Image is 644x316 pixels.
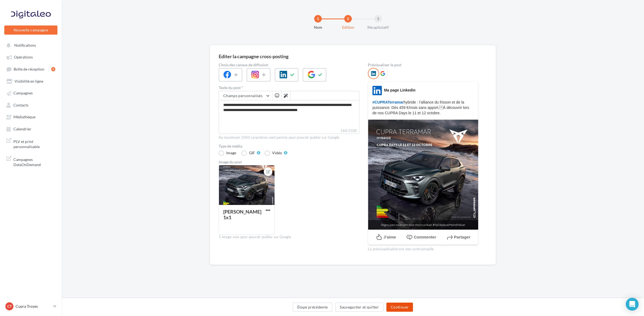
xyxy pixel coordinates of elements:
[219,86,359,90] label: Texte du post *
[14,67,44,71] span: Boîte de réception
[219,54,288,59] div: Editer la campagne cross-posting
[293,303,332,312] button: Étape précédente
[3,154,58,170] a: Campagnes DataOnDemand
[372,100,404,104] span: #CUPRATerramar
[3,136,58,152] a: PLV et print personnalisable
[51,67,55,71] div: 5
[344,15,352,23] div: 2
[219,91,272,100] button: Champs personnalisés
[13,115,35,119] span: Médiathèque
[361,25,395,30] div: Récapitulatif
[368,63,478,67] div: Prévisualiser le post
[14,43,36,47] span: Notifications
[314,15,322,23] div: 1
[374,15,382,23] div: 3
[335,303,383,312] button: Sauvegarder et quitter
[249,151,255,155] div: GIF
[3,88,58,98] a: Campagnes
[13,127,31,131] span: Calendrier
[3,112,58,122] a: Médiathèque
[3,76,58,86] a: Visibilité en ligne
[384,87,415,93] div: Ma page Linkedin
[368,245,478,252] div: La prévisualisation est non-contractuelle
[13,138,55,149] span: PLV et print personnalisable
[3,40,56,50] button: Notifications
[272,151,282,155] div: Vidéo
[219,144,359,148] label: Type de média
[414,235,436,239] span: Commenter
[372,100,474,116] p: hybride : l’alliance du frisson et de la puissance. Dès 459 €/mois sans apport. À découvrir lors ...
[14,79,43,83] span: Visibilité en ligne
[219,128,359,134] label: 164/1500
[219,63,359,67] label: Choix des canaux de diffusion
[368,120,478,230] img: Terramar_Loyer_1x1.jpg
[4,301,57,311] a: CT Cupra Troyes
[3,124,58,134] a: Calendrier
[223,209,261,220] div: [PERSON_NAME] 1x1
[14,55,33,60] span: Opérations
[7,304,12,309] span: CT
[16,304,51,309] p: Cupra Troyes
[13,103,28,107] span: Contacts
[3,64,58,74] a: Boîte de réception5
[3,100,58,110] a: Contacts
[626,298,639,311] div: Open Intercom Messenger
[13,91,33,95] span: Campagnes
[3,52,58,62] a: Opérations
[383,235,396,239] span: J’aime
[13,156,55,167] span: Campagnes DataOnDemand
[219,235,359,240] div: 1 image max pour pouvoir publier sur Google
[4,25,57,35] button: Nouvelle campagne
[219,135,359,140] div: Au maximum 1500 caractères sont permis pour pouvoir publier sur Google
[331,25,365,30] div: Edition
[226,151,236,155] div: Image
[219,160,359,164] div: Image du post
[454,235,470,239] span: Partager
[386,303,413,312] button: Continuer
[301,25,335,30] div: Nom
[223,93,262,98] span: Champs personnalisés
